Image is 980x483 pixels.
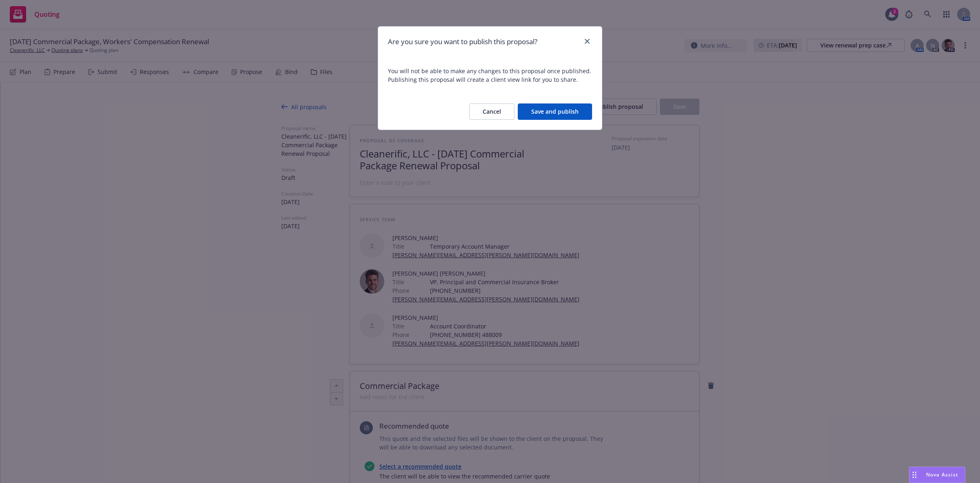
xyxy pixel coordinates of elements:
[388,36,537,47] h1: Are you sure you want to publish this proposal?
[909,467,965,483] button: Nova Assist
[388,67,592,84] span: You will not be able to make any changes to this proposal once published. Publishing this proposa...
[909,467,920,483] div: Drag to move
[926,471,958,478] span: Nova Assist
[518,103,592,120] button: Save and publish
[469,103,514,120] button: Cancel
[582,36,592,46] a: close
